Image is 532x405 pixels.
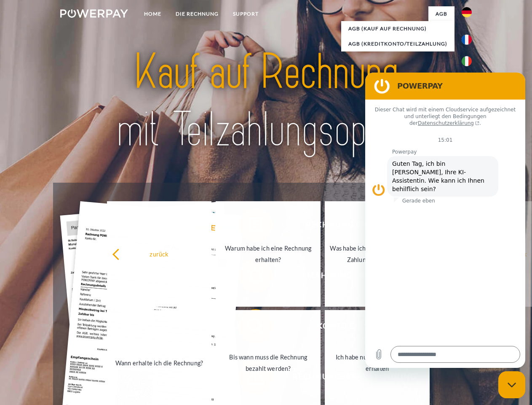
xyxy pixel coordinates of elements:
[330,351,425,374] div: Ich habe nur eine Teillieferung erhalten
[112,248,207,259] div: zurück
[341,21,454,36] a: AGB (Kauf auf Rechnung)
[330,243,425,265] div: Was habe ich noch offen, ist meine Zahlung eingegangen?
[341,36,454,51] a: AGB (Kreditkonto/Teilzahlung)
[498,371,525,398] iframe: Schaltfläche zum Öffnen des Messaging-Fensters; Konversation läuft
[60,9,128,18] img: logo-powerpay-white.svg
[462,7,472,17] img: de
[462,35,472,45] img: fr
[365,73,525,368] iframe: Messaging-Fenster
[428,6,454,22] a: agb
[226,6,266,22] a: SUPPORT
[325,201,430,307] a: Was habe ich noch offen, ist meine Zahlung eingegangen?
[221,243,315,265] div: Warum habe ich eine Rechnung erhalten?
[168,6,226,22] a: DIE RECHNUNG
[80,40,452,162] img: title-powerpay_de.svg
[112,357,207,368] div: Wann erhalte ich die Rechnung?
[462,56,472,66] img: it
[137,6,168,22] a: Home
[221,351,315,374] div: Bis wann muss die Rechnung bezahlt werden?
